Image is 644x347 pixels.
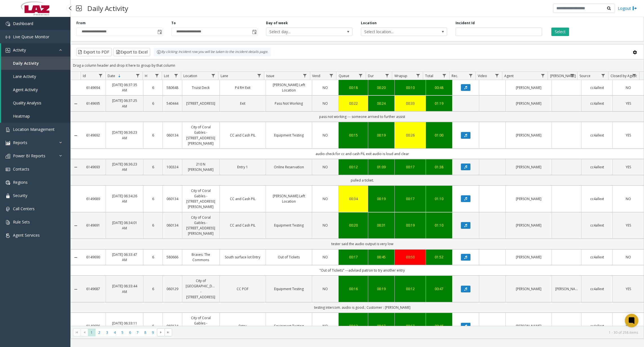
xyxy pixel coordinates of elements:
a: CC and Cash PIL [223,133,262,138]
h3: Daily Activity [85,1,131,15]
span: YES [626,101,631,106]
a: 00:48 [429,85,449,90]
a: 6149695 [84,101,102,106]
span: Total [425,73,433,78]
span: Dur [368,73,374,78]
a: NO [616,254,640,260]
img: logout [632,5,637,11]
span: Page 7 [134,329,141,336]
div: 01:09 [372,164,391,170]
a: [PERSON_NAME] Left Location [269,193,308,204]
a: Pass Not Working [269,101,308,106]
a: Braves: The Commons [186,252,216,263]
div: 00:17 [398,196,422,202]
span: Queue [339,73,349,78]
a: Dur Filter Menu [383,72,391,79]
span: NO [323,133,328,138]
a: Heatmap [1,109,70,123]
a: NO [316,286,335,292]
a: 00:45 [372,254,391,260]
span: Contacts [13,166,29,172]
a: 6 [147,323,159,329]
td: pass not working --- someone arrived to further assist [81,111,644,122]
a: 6149692 [84,133,102,138]
a: 060134 [166,196,179,202]
span: YES [626,286,631,291]
a: YES [616,323,640,329]
a: cc4allext [585,133,609,138]
span: Lane Activity [13,74,36,79]
a: 00:50 [398,254,422,260]
span: NO [323,324,328,328]
a: 00:10 [398,85,422,90]
a: cc4allext [585,286,609,292]
a: Quality Analysis [1,96,70,109]
a: [DATE] 06:36:23 AM [109,162,140,172]
a: Lane Filter Menu [255,72,263,79]
span: Reports [13,140,27,145]
a: Rec. Filter Menu [467,72,474,79]
a: cc4allext [585,101,609,106]
img: infoIcon.svg [157,50,161,54]
a: 00:19 [372,133,391,138]
div: 00:12 [398,286,422,292]
img: 'icon' [6,207,10,211]
button: Export to PDF [76,48,112,56]
div: 00:20 [372,85,391,90]
a: Id Filter Menu [97,72,104,79]
span: Daily Activity [13,61,39,66]
a: 060134 [166,133,179,138]
a: Queue Filter Menu [357,72,365,79]
a: 6149694 [84,85,102,90]
img: 'icon' [6,154,10,158]
img: 'icon' [6,167,10,172]
a: [PERSON_NAME] [509,133,548,138]
span: Power BI Reports [13,153,45,158]
a: YES [616,286,640,292]
a: Collapse Details [71,287,81,292]
span: Call Centers [13,206,35,211]
a: 6 [147,196,159,202]
a: 00:19 [398,223,422,228]
div: 00:19 [372,196,391,202]
span: Page 3 [103,329,111,336]
span: Date [108,73,115,78]
span: Lot [164,73,169,78]
a: 00:16 [342,286,365,292]
a: 00:34 [342,196,365,202]
a: 6149689 [84,196,102,202]
div: 00:24 [372,101,391,106]
a: NO [316,85,335,90]
a: 100324 [166,164,179,170]
a: 00:17 [398,323,422,329]
span: Video [478,73,487,78]
a: Collapse Details [71,255,81,260]
a: NO [316,133,335,138]
a: 01:10 [429,223,449,228]
a: 6 [147,164,159,170]
a: 6 [147,223,159,228]
label: Day of week [266,21,288,26]
a: 6 [147,286,159,292]
a: Collapse Details [71,324,81,329]
div: 01:19 [429,101,449,106]
div: 00:20 [342,223,365,228]
a: 060134 [166,223,179,228]
a: 580666 [166,254,179,260]
span: Id [83,73,86,78]
a: 00:22 [342,101,365,106]
a: 00:33 [398,101,422,106]
a: City of Coral Gables - [STREET_ADDRESS][PERSON_NAME] [186,215,216,236]
a: 6149687 [84,286,102,292]
div: 00:17 [398,164,422,170]
a: [PERSON_NAME] [509,323,548,329]
span: NO [323,255,328,259]
span: Page 9 [149,329,157,336]
a: 580648 [166,85,179,90]
span: Live Queue Monitor [13,34,49,39]
div: 01:38 [429,164,449,170]
span: Activity [13,47,26,53]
